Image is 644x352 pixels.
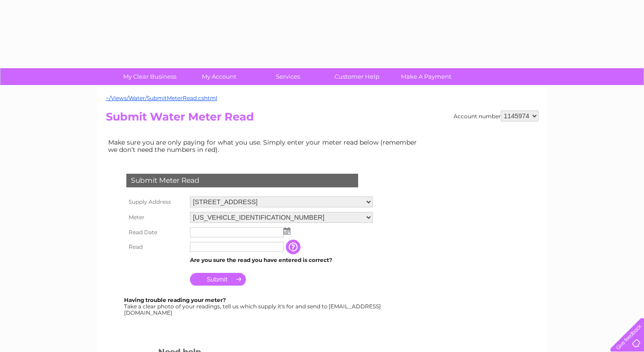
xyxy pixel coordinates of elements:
[124,240,188,254] th: Read
[124,194,188,210] th: Supply Address
[124,297,226,303] b: Having trouble reading your meter?
[190,273,246,286] input: Submit
[188,254,375,266] td: Are you sure the read you have entered is correct?
[286,240,302,254] input: Information
[124,225,188,240] th: Read Date
[124,210,188,225] th: Meter
[250,68,325,85] a: Services
[454,111,539,121] div: Account number
[320,68,394,85] a: Customer Help
[112,68,187,85] a: My Clear Business
[389,68,464,85] a: Make A Payment
[106,111,539,128] h2: Submit Water Meter Read
[181,68,256,85] a: My Account
[106,95,217,101] a: ~/Views/Water/SubmitMeterRead.cshtml
[106,136,424,156] td: Make sure you are only paying for what you use. Simply enter your meter read below (remember we d...
[126,174,358,187] div: Submit Meter Read
[284,227,290,235] img: ...
[124,297,382,316] div: Take a clear photo of your readings, tell us which supply it's for and send to [EMAIL_ADDRESS][DO...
